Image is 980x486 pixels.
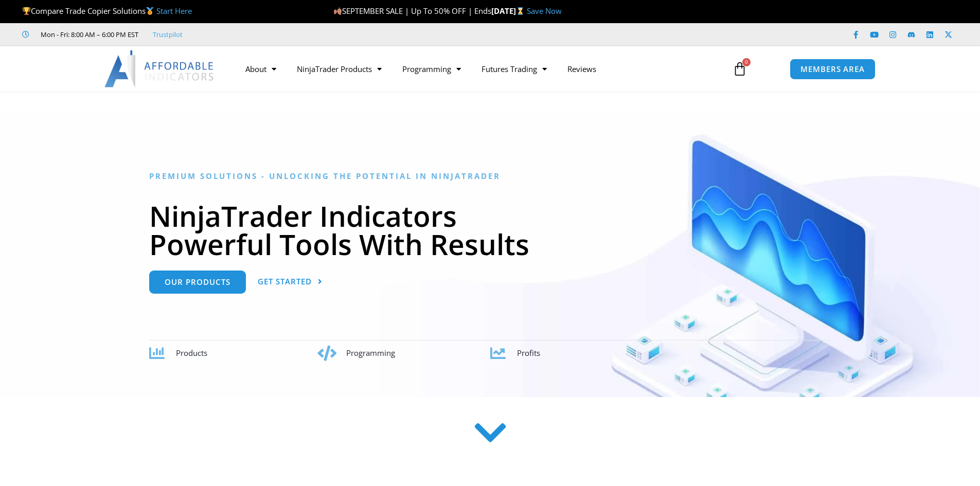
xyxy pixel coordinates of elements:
a: Programming [392,57,471,81]
span: SEPTEMBER SALE | Up To 50% OFF | Ends [333,6,491,16]
a: MEMBERS AREA [790,59,876,80]
a: Reviews [557,57,607,81]
h1: NinjaTrader Indicators Powerful Tools With Results [149,202,831,258]
span: 0 [742,58,751,66]
a: Futures Trading [471,57,557,81]
img: 🍂 [334,7,342,15]
span: Products [176,348,207,358]
span: Mon - Fri: 8:00 AM – 6:00 PM EST [38,28,138,41]
a: Save Now [527,6,562,16]
a: NinjaTrader Products [287,57,392,81]
span: Profits [517,348,540,358]
a: About [235,57,287,81]
img: 🥇 [146,7,154,15]
a: 0 [717,54,762,84]
a: Get Started [258,271,323,294]
nav: Menu [235,57,721,81]
span: MEMBERS AREA [800,65,865,73]
span: Get Started [258,278,312,285]
strong: [DATE] [491,6,527,16]
a: Trustpilot [153,28,183,41]
a: Start Here [156,6,192,16]
span: Programming [346,348,395,358]
img: 🏆 [23,7,30,15]
span: Our Products [165,278,230,286]
span: Compare Trade Copier Solutions [22,6,192,16]
img: LogoAI | Affordable Indicators – NinjaTrader [104,50,215,87]
img: ⌛ [516,7,524,15]
h6: Premium Solutions - Unlocking the Potential in NinjaTrader [149,171,831,181]
a: Our Products [149,271,246,294]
